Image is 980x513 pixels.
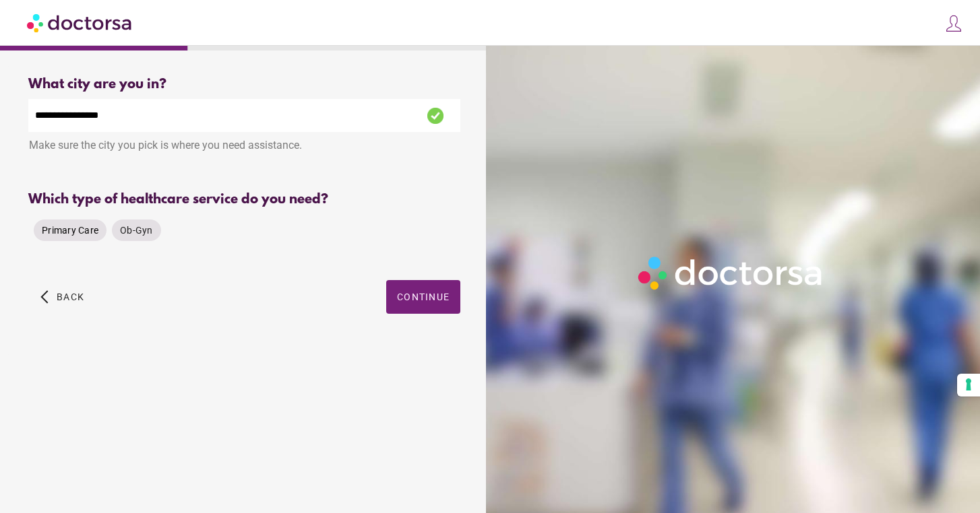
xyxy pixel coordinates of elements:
[28,192,460,207] div: Which type of healthcare service do you need?
[397,292,450,302] span: Continue
[120,225,153,236] span: Ob-Gyn
[27,7,133,38] img: Doctorsa.com
[944,14,963,33] img: icons8-customer-100.png
[957,374,980,397] button: Your consent preferences for tracking technologies
[35,280,90,314] button: arrow_back_ios Back
[57,292,84,302] span: Back
[386,280,460,314] button: Continue
[28,77,460,92] div: What city are you in?
[633,251,829,295] img: Logo-Doctorsa-trans-White-partial-flat.png
[42,225,98,236] span: Primary Care
[28,132,460,162] div: Make sure the city you pick is where you need assistance.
